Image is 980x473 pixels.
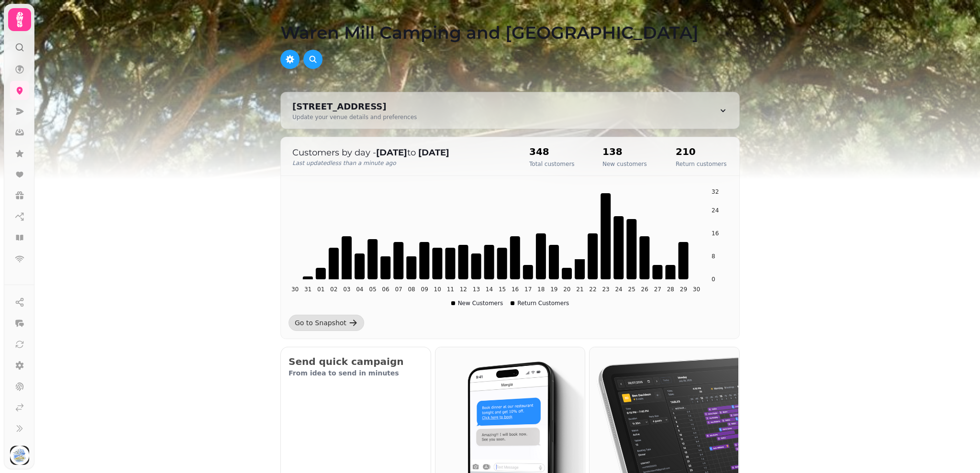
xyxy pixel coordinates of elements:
p: Last updated less than a minute ago [292,159,510,167]
h2: 348 [529,145,575,158]
tspan: 20 [563,286,570,293]
tspan: 27 [654,286,661,293]
tspan: 31 [304,286,312,293]
div: Update your venue details and preferences [292,113,417,121]
tspan: 32 [712,188,719,195]
strong: [DATE] [376,147,407,158]
tspan: 11 [447,286,454,293]
tspan: 13 [473,286,480,293]
tspan: 26 [641,286,648,293]
h2: 138 [602,145,647,158]
tspan: 05 [369,286,376,293]
tspan: 15 [499,286,506,293]
tspan: 14 [486,286,493,293]
div: Return Customers [511,299,569,307]
p: Customers by day - to [292,146,510,159]
div: New Customers [451,299,503,307]
tspan: 23 [602,286,609,293]
tspan: 06 [382,286,389,293]
tspan: 8 [712,253,715,260]
img: User avatar [10,446,29,465]
tspan: 21 [576,286,583,293]
tspan: 28 [667,286,674,293]
tspan: 30 [291,286,299,293]
tspan: 09 [421,286,428,293]
tspan: 12 [460,286,467,293]
tspan: 18 [537,286,545,293]
tspan: 17 [524,286,532,293]
tspan: 24 [615,286,622,293]
tspan: 30 [693,286,700,293]
tspan: 24 [712,207,719,214]
h2: 210 [676,145,726,158]
tspan: 10 [434,286,441,293]
strong: [DATE] [418,147,449,158]
p: From idea to send in minutes [289,368,423,378]
div: Go to Snapshot [295,318,346,328]
p: Total customers [529,160,575,168]
a: Go to Snapshot [289,315,364,331]
tspan: 08 [408,286,415,293]
tspan: 16 [512,286,519,293]
tspan: 0 [712,276,715,283]
tspan: 04 [356,286,363,293]
div: [STREET_ADDRESS] [292,100,417,113]
tspan: 07 [395,286,402,293]
tspan: 03 [343,286,350,293]
h2: Send quick campaign [289,355,423,368]
tspan: 25 [628,286,635,293]
tspan: 02 [330,286,337,293]
p: New customers [602,160,647,168]
p: Return customers [676,160,726,168]
tspan: 29 [680,286,687,293]
tspan: 16 [712,230,719,237]
tspan: 01 [317,286,324,293]
tspan: 19 [550,286,557,293]
tspan: 22 [589,286,596,293]
button: User avatar [8,446,31,465]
